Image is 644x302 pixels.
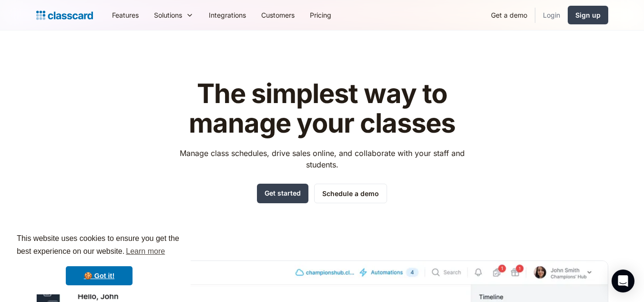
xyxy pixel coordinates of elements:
div: Open Intercom Messenger [612,270,634,292]
a: dismiss cookie message [66,266,133,285]
span: This website uses cookies to ensure you get the best experience on our website. [17,233,182,259]
h1: The simplest way to manage your classes [171,79,473,138]
a: Customers [254,4,302,26]
a: Get a demo [483,4,535,26]
a: learn more about cookies [124,244,166,259]
a: Login [535,4,568,26]
a: Get started [257,184,308,203]
a: Schedule a demo [314,184,387,203]
p: Manage class schedules, drive sales online, and collaborate with your staff and students. [171,147,473,170]
a: Integrations [201,4,254,26]
div: Solutions [146,4,201,26]
a: Features [104,4,146,26]
a: Pricing [302,4,339,26]
div: Solutions [154,10,182,20]
div: cookieconsent [8,224,191,294]
a: Sign up [568,6,608,24]
a: Logo [36,9,93,22]
div: Sign up [575,10,601,20]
